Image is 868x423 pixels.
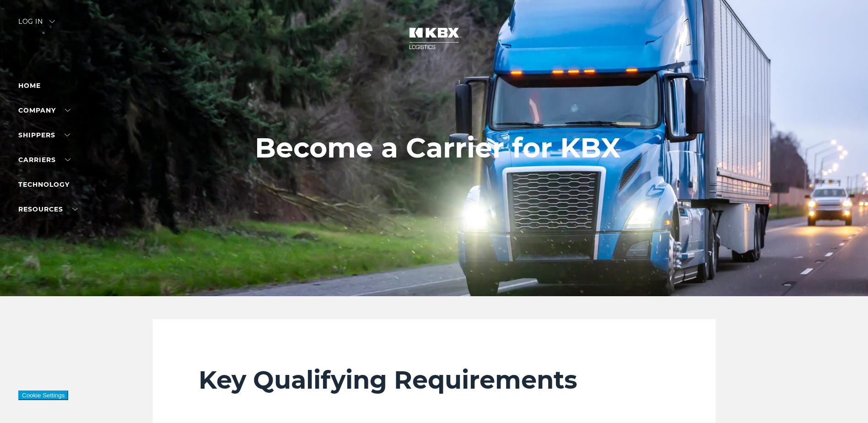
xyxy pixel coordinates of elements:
a: Company [18,106,70,114]
img: arrow [49,20,55,23]
a: RESOURCES [18,205,78,213]
div: Log in [18,18,55,32]
h1: Become a Carrier for KBX [255,132,620,163]
a: Home [18,81,41,90]
a: SHIPPERS [18,131,70,139]
a: Technology [18,180,70,189]
img: kbx logo [400,18,469,59]
a: Carriers [18,156,70,164]
h2: Key Qualifying Requirements [199,365,670,395]
button: Cookie Settings [18,390,68,400]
